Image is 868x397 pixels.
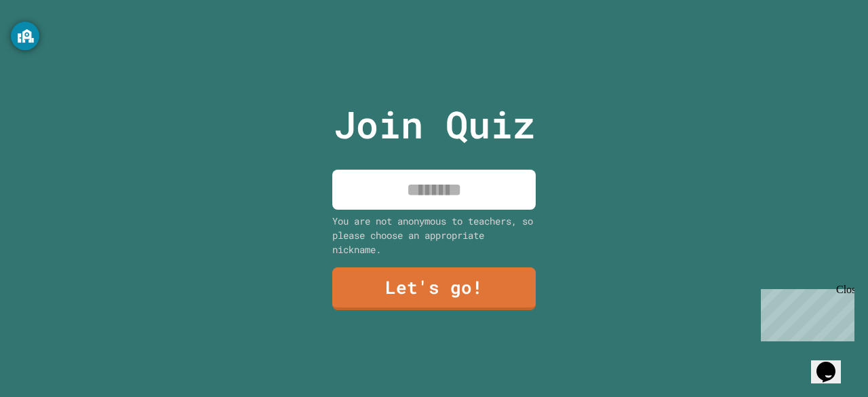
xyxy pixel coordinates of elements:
div: Chat with us now!Close [5,5,94,86]
p: Join Quiz [334,96,535,153]
iframe: chat widget [811,343,854,383]
a: Let's go! [332,267,536,310]
iframe: chat widget [755,284,854,341]
div: You are not anonymous to teachers, so please choose an appropriate nickname. [332,214,536,257]
button: GoGuardian Privacy Information [11,22,39,50]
